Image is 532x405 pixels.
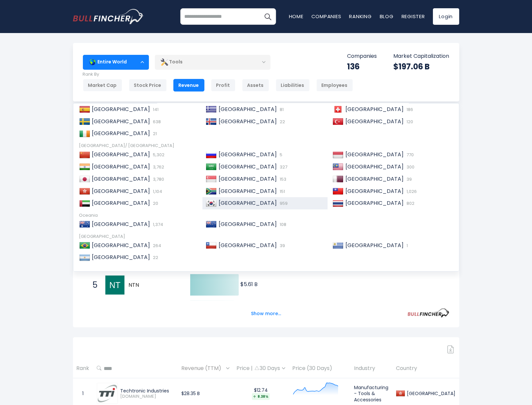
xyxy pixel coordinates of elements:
div: $197.06 B [394,61,449,72]
span: 151 [278,188,285,195]
span: [GEOGRAPHIC_DATA] [92,220,150,228]
span: 5 [278,152,282,158]
span: [GEOGRAPHIC_DATA] [345,163,404,170]
div: [GEOGRAPHIC_DATA]/ [GEOGRAPHIC_DATA] [79,143,453,149]
div: [GEOGRAPHIC_DATA] [79,234,453,239]
span: [GEOGRAPHIC_DATA] [92,105,150,113]
span: 22 [278,119,285,125]
span: 153 [278,176,286,182]
div: 136 [347,61,377,72]
div: Assets [242,79,269,92]
span: [GEOGRAPHIC_DATA] [219,163,277,170]
span: [GEOGRAPHIC_DATA] [92,187,150,195]
span: [GEOGRAPHIC_DATA] [219,187,277,195]
span: 39 [278,242,285,249]
span: 186 [405,106,413,113]
span: [GEOGRAPHIC_DATA] [345,241,404,249]
text: $5.61 B [240,280,258,288]
button: Search [260,8,276,25]
a: Home [289,13,303,20]
span: [GEOGRAPHIC_DATA] [345,118,404,125]
span: [GEOGRAPHIC_DATA] [219,175,277,183]
span: [GEOGRAPHIC_DATA] [219,105,277,113]
span: 108 [278,221,286,228]
span: 5,302 [152,152,165,158]
span: 1,374 [152,221,163,228]
span: [GEOGRAPHIC_DATA] [92,253,150,261]
div: Revenue [173,79,204,92]
span: [GEOGRAPHIC_DATA] [92,163,150,170]
span: 39 [405,176,412,182]
span: 21 [152,130,157,137]
span: 770 [405,152,414,158]
span: [GEOGRAPHIC_DATA] [219,199,277,207]
span: 802 [405,200,414,206]
span: 5 [89,279,96,291]
a: Blog [380,13,394,20]
span: [GEOGRAPHIC_DATA] [92,151,150,158]
a: Ranking [349,13,372,20]
span: [GEOGRAPHIC_DATA] [219,241,277,249]
th: Rank [73,359,93,378]
span: [GEOGRAPHIC_DATA] [92,199,150,207]
span: Revenue (TTM) [181,363,225,374]
span: 22 [152,254,159,261]
span: [GEOGRAPHIC_DATA] [345,175,404,183]
div: Tools [155,55,270,70]
span: 3,780 [152,176,164,182]
div: Price | 30 Days [237,365,285,372]
span: 300 [405,164,414,170]
div: Entire World [83,55,149,70]
a: Register [402,13,425,20]
span: 1,026 [405,188,417,195]
span: 141 [152,106,159,113]
span: 1 [405,242,408,249]
img: 0669.HK.png [98,385,117,402]
span: 20 [152,200,159,206]
div: Liabilities [276,79,310,92]
th: Industry [351,359,393,378]
img: bullfincher logo [73,9,144,24]
p: Companies [347,53,377,60]
span: 638 [152,119,161,125]
span: [DOMAIN_NAME] [121,394,174,399]
img: NTN [105,276,124,295]
th: Price (30 Days) [289,359,351,378]
span: [GEOGRAPHIC_DATA] [92,241,150,249]
span: 264 [152,242,161,249]
a: Companies [311,13,341,20]
div: Profit [211,79,235,92]
span: [GEOGRAPHIC_DATA] [345,105,404,113]
a: Go to homepage [73,9,144,24]
span: 327 [278,164,287,170]
span: [GEOGRAPHIC_DATA] [345,151,404,158]
span: 81 [278,106,284,113]
span: 959 [278,200,288,206]
span: [GEOGRAPHIC_DATA] [345,199,404,207]
button: Show more... [247,308,285,319]
span: [GEOGRAPHIC_DATA] [92,118,150,125]
a: Login [433,8,459,25]
div: Oceania [79,213,453,218]
div: 8.38% [252,393,270,400]
span: [GEOGRAPHIC_DATA] [219,151,277,158]
div: $12.74 [237,387,285,400]
span: [GEOGRAPHIC_DATA] [92,129,150,137]
div: Market Cap [83,79,122,92]
p: Rank By [83,72,353,77]
span: 1,104 [152,188,162,195]
div: Techtronic Industries [121,388,174,394]
span: [GEOGRAPHIC_DATA] [219,220,277,228]
span: [GEOGRAPHIC_DATA] [92,175,150,183]
div: [GEOGRAPHIC_DATA] [405,390,455,396]
div: Employees [316,79,353,92]
span: 120 [405,119,413,125]
p: Market Capitalization [394,53,449,60]
span: [GEOGRAPHIC_DATA] [345,187,404,195]
span: NTN [129,282,179,289]
div: Stock Price [129,79,167,92]
span: [GEOGRAPHIC_DATA] [219,118,277,125]
span: 3,762 [152,164,164,170]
